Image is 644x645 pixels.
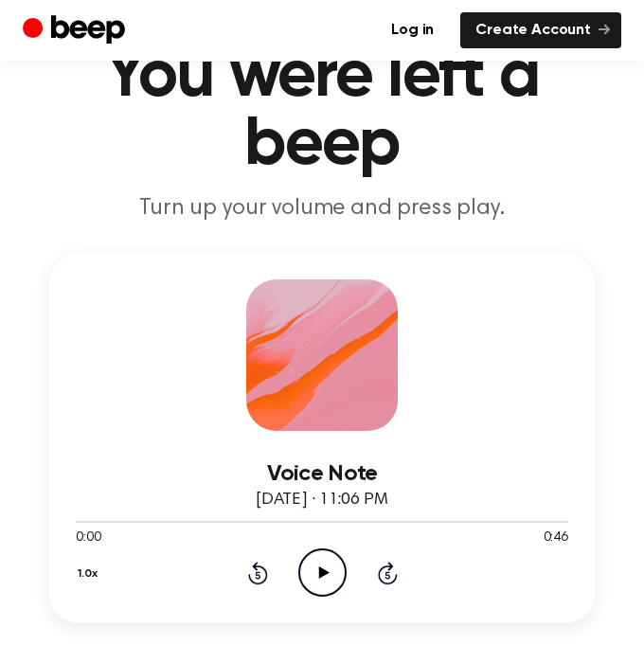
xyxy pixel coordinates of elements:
[460,12,621,48] a: Create Account
[376,12,449,48] a: Log in
[23,12,130,49] a: Beep
[76,529,100,548] span: 0:00
[76,558,105,590] button: 1.0x
[76,461,568,487] h3: Voice Note
[544,529,568,548] span: 0:46
[256,492,388,509] span: [DATE] · 11:06 PM
[23,43,621,179] h1: You were left a beep
[23,194,621,223] p: Turn up your volume and press play.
